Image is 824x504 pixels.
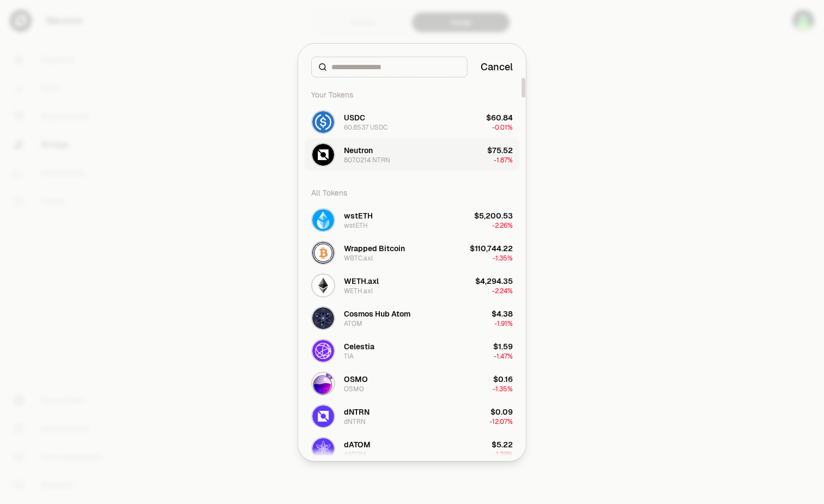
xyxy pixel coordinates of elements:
[344,210,373,221] div: wstETH
[486,112,513,123] div: $60.84
[312,242,334,264] img: WBTC.axl Logo
[493,385,513,393] span: -1.35%
[344,123,387,132] div: 60.8537 USDC
[305,400,519,433] button: dNTRN LogodNTRNdNTRN$0.09-12.07%
[312,144,334,166] img: NTRN Logo
[305,106,519,138] button: USDC LogoUSDC60.8537 USDC$60.84-0.01%
[312,373,334,394] img: OSMO Logo
[344,319,362,328] div: ATOM
[344,352,354,361] div: TIA
[305,367,519,400] button: OSMO LogoOSMOOSMO$0.16-1.35%
[493,341,513,352] div: $1.59
[344,385,364,393] div: OSMO
[344,406,369,417] div: dNTRN
[305,204,519,236] button: wstETH LogowstETHwstETH$5,200.53-2.26%
[305,236,519,269] button: WBTC.axl LogoWrapped BitcoinWBTC.axl$110,744.22-1.35%
[475,276,513,287] div: $4,294.35
[312,307,334,329] img: ATOM Logo
[312,275,334,296] img: WETH.axl Logo
[344,287,373,295] div: WETH.axl
[492,221,513,230] span: -2.26%
[312,438,334,460] img: dATOM Logo
[494,156,513,165] span: -1.87%
[492,308,513,319] div: $4.38
[344,243,405,254] div: Wrapped Bitcoin
[494,352,513,361] span: -1.47%
[344,439,371,450] div: dATOM
[481,59,513,75] button: Cancel
[344,145,373,156] div: Neutron
[494,319,513,328] span: -1.91%
[470,243,513,254] div: $110,744.22
[305,335,519,367] button: TIA LogoCelestiaTIA$1.59-1.47%
[489,417,513,426] span: -12.07%
[344,341,374,352] div: Celestia
[474,210,513,221] div: $5,200.53
[344,156,390,165] div: 807.0214 NTRN
[305,138,519,171] button: NTRN LogoNeutron807.0214 NTRN$75.52-1.87%
[344,221,368,230] div: wstETH
[493,450,513,459] span: -1.29%
[344,417,366,426] div: dNTRN
[312,405,334,427] img: dNTRN Logo
[492,439,513,450] div: $5.22
[487,145,513,156] div: $75.52
[493,374,513,385] div: $0.16
[305,433,519,465] button: dATOM LogodATOMdATOM$5.22-1.29%
[305,302,519,335] button: ATOM LogoCosmos Hub AtomATOM$4.38-1.91%
[305,182,519,204] div: All Tokens
[493,254,513,263] span: -1.35%
[312,340,334,362] img: TIA Logo
[344,450,366,459] div: dATOM
[344,374,368,385] div: OSMO
[305,84,519,106] div: Your Tokens
[344,254,373,263] div: WBTC.axl
[490,406,513,417] div: $0.09
[344,308,410,319] div: Cosmos Hub Atom
[492,287,513,295] span: -2.24%
[305,269,519,302] button: WETH.axl LogoWETH.axlWETH.axl$4,294.35-2.24%
[492,123,513,132] span: -0.01%
[312,209,334,231] img: wstETH Logo
[344,112,365,123] div: USDC
[344,276,379,287] div: WETH.axl
[312,111,334,133] img: USDC Logo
